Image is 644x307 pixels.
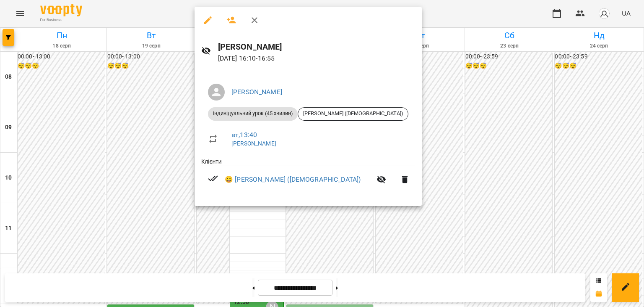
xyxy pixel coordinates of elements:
[231,131,257,139] a: вт , 13:40
[298,107,408,121] div: [PERSON_NAME] ([DEMOGRAPHIC_DATA])
[218,40,415,53] h6: [PERSON_NAME]
[208,173,218,183] svg: Візит сплачено
[231,140,276,147] a: [PERSON_NAME]
[298,110,408,117] span: [PERSON_NAME] ([DEMOGRAPHIC_DATA])
[225,175,361,185] a: 😀 [PERSON_NAME] ([DEMOGRAPHIC_DATA])
[201,157,415,196] ul: Клієнти
[208,110,298,117] span: Індивідуальний урок (45 хвилин)
[231,88,282,96] a: [PERSON_NAME]
[218,53,415,64] p: [DATE] 16:10 - 16:55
